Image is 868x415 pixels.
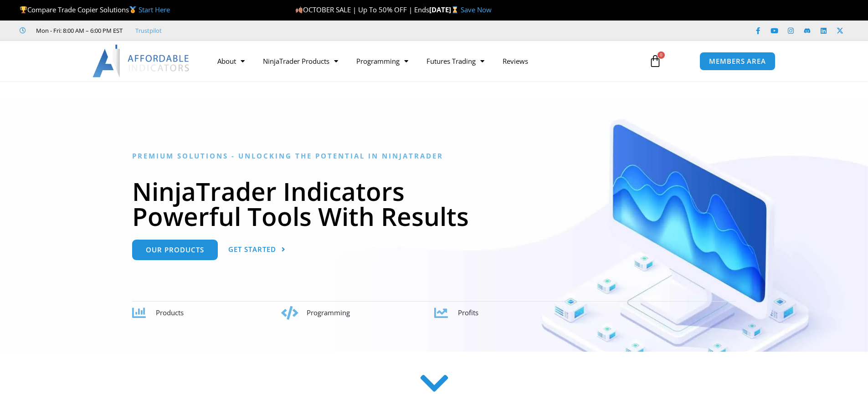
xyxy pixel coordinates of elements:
[635,48,675,74] a: 0
[156,308,184,317] span: Products
[135,25,162,36] a: Trustpilot
[458,308,478,317] span: Profits
[34,25,123,36] span: Mon - Fri: 8:00 AM – 6:00 PM EST
[417,51,493,72] a: Futures Trading
[228,246,276,253] span: Get Started
[296,6,303,13] img: 🍂
[461,5,492,14] a: Save Now
[709,58,766,65] span: MEMBERS AREA
[452,6,458,13] img: ⌛
[493,51,537,72] a: Reviews
[208,51,254,72] a: About
[20,5,170,14] span: Compare Trade Copier Solutions
[146,246,204,253] span: Our Products
[228,240,286,260] a: Get Started
[254,51,347,72] a: NinjaTrader Products
[132,179,736,229] h1: NinjaTrader Indicators Powerful Tools With Results
[129,6,136,13] img: 🥇
[20,6,27,13] img: 🏆
[132,240,218,260] a: Our Products
[699,52,776,71] a: MEMBERS AREA
[139,5,170,14] a: Start Here
[208,51,638,72] nav: Menu
[429,5,461,14] strong: [DATE]
[92,45,190,77] img: LogoAI | Affordable Indicators – NinjaTrader
[307,308,350,317] span: Programming
[132,152,736,160] h6: Premium Solutions - Unlocking the Potential in NinjaTrader
[347,51,417,72] a: Programming
[295,5,429,14] span: OCTOBER SALE | Up To 50% OFF | Ends
[657,51,665,59] span: 0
